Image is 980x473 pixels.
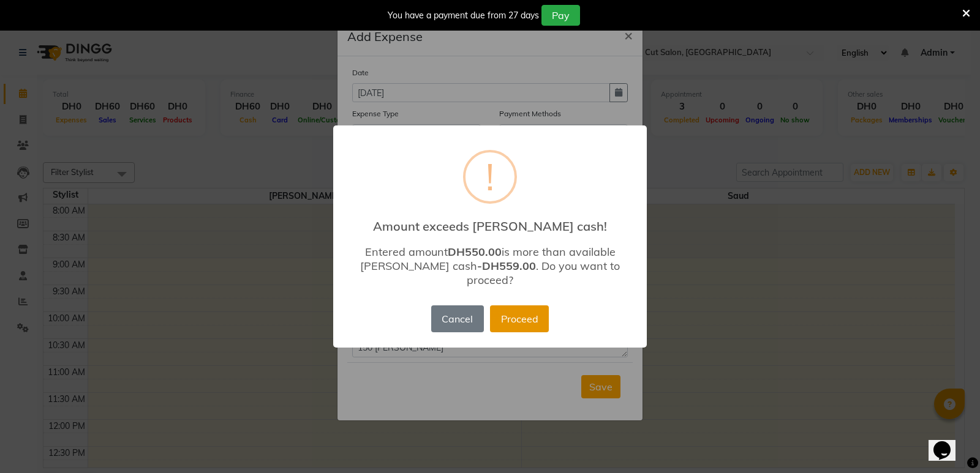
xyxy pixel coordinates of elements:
[431,305,484,332] button: Cancel
[351,245,629,287] div: Entered amount is more than available [PERSON_NAME] cash . Do you want to proceed?
[448,245,502,259] b: DH550.00
[388,9,539,22] div: You have a payment due from 27 days
[929,424,968,461] iframe: chat widget
[490,305,549,332] button: Proceed
[541,5,580,26] button: Pay
[333,209,647,234] h2: Amount exceeds [PERSON_NAME] cash!
[486,152,494,201] div: !
[477,259,536,273] b: -DH559.00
